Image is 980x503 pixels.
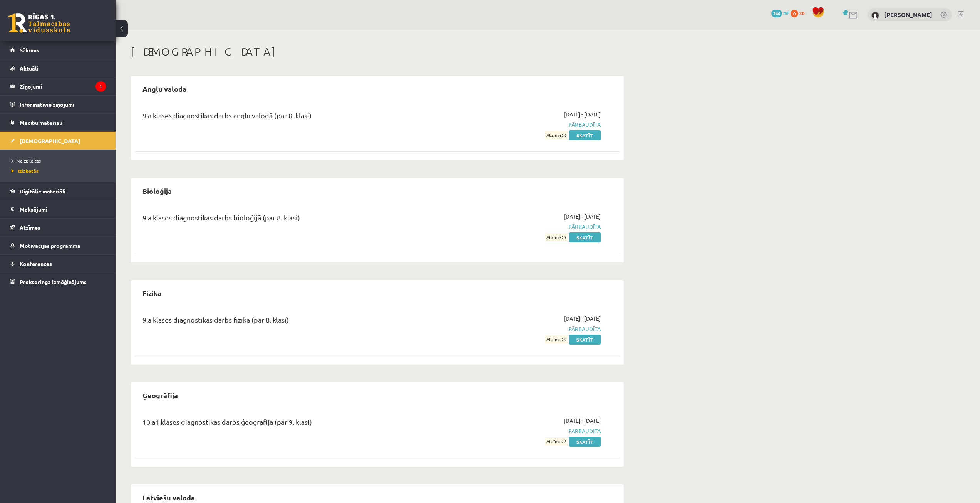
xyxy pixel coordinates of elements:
span: 0 [791,10,798,17]
span: mP [783,10,789,16]
a: 246 mP [771,10,789,16]
a: Maksājumi [10,200,106,218]
span: Neizpildītās [12,158,41,164]
span: [DATE] - [DATE] [564,110,601,118]
span: [DATE] - [DATE] [564,417,601,425]
a: Sākums [10,41,106,59]
span: Digitālie materiāli [20,188,65,195]
legend: Informatīvie ziņojumi [20,96,106,113]
a: Aktuāli [10,59,106,77]
span: Atzīmes [20,224,40,231]
a: Izlabotās [12,167,108,174]
span: Pārbaudīta [456,427,601,435]
h2: Angļu valoda [135,80,194,98]
a: Skatīt [569,437,601,447]
h2: Ģeogrāfija [135,386,186,404]
div: 9.a klases diagnostikas darbs bioloģijā (par 8. klasi) [142,212,444,227]
span: Pārbaudīta [456,121,601,129]
i: 1 [95,81,106,92]
span: Mācību materiāli [20,119,62,126]
span: [DATE] - [DATE] [564,212,601,220]
span: Atzīme: 9 [545,233,568,241]
a: Proktoringa izmēģinājums [10,273,106,291]
span: Proktoringa izmēģinājums [20,278,87,285]
span: Atzīme: 6 [545,131,568,139]
a: Atzīmes [10,219,106,236]
span: 246 [771,10,782,17]
span: Izlabotās [12,168,39,174]
span: Pārbaudīta [456,223,601,231]
span: Pārbaudīta [456,325,601,333]
div: 9.a klases diagnostikas darbs fizikā (par 8. klasi) [142,315,444,329]
span: Atzīme: 9 [545,335,568,343]
a: Neizpildītās [12,157,108,164]
a: Konferences [10,255,106,273]
a: Informatīvie ziņojumi [10,96,106,113]
legend: Ziņojumi [20,77,106,95]
a: [PERSON_NAME] [884,11,932,19]
legend: Maksājumi [20,200,106,218]
span: Konferences [20,260,52,267]
span: Aktuāli [20,65,38,72]
a: 0 xp [791,10,808,16]
a: Ziņojumi1 [10,77,106,95]
span: [DEMOGRAPHIC_DATA] [20,137,80,144]
span: Atzīme: 8 [545,437,568,446]
span: [DATE] - [DATE] [564,315,601,323]
span: Sākums [20,47,39,54]
span: xp [799,10,804,16]
h2: Bioloģija [135,182,179,200]
span: Motivācijas programma [20,242,80,249]
h1: [DEMOGRAPHIC_DATA] [131,45,624,58]
a: Digitālie materiāli [10,182,106,200]
h2: Fizika [135,284,169,302]
a: Skatīt [569,232,601,242]
a: Mācību materiāli [10,114,106,131]
a: Skatīt [569,335,601,345]
a: [DEMOGRAPHIC_DATA] [10,132,106,150]
div: 9.a klases diagnostikas darbs angļu valodā (par 8. klasi) [142,110,444,124]
a: Skatīt [569,130,601,140]
a: Motivācijas programma [10,237,106,254]
div: 10.a1 klases diagnostikas darbs ģeogrāfijā (par 9. klasi) [142,417,444,431]
a: Rīgas 1. Tālmācības vidusskola [8,13,70,33]
img: Alekss Kozlovskis [871,12,879,19]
